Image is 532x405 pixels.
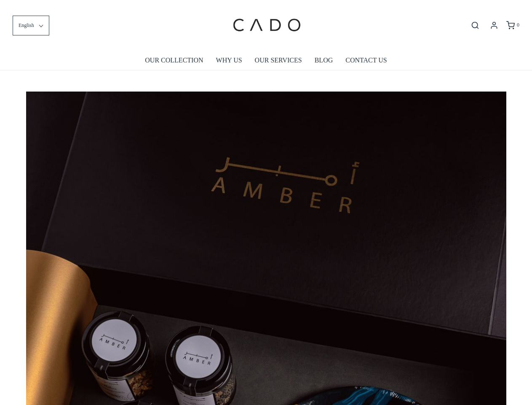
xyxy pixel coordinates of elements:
a: 0 [505,21,519,30]
img: cadogifting [230,6,302,44]
a: CONTACT US [345,51,387,70]
button: Open search bar [468,21,483,30]
a: WHY US [216,51,242,70]
a: OUR COLLECTION [145,51,203,70]
a: OUR SERVICES [255,51,302,70]
span: 0 [517,22,519,28]
a: BLOG [315,51,333,70]
span: English [19,22,34,30]
button: English [13,16,49,35]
